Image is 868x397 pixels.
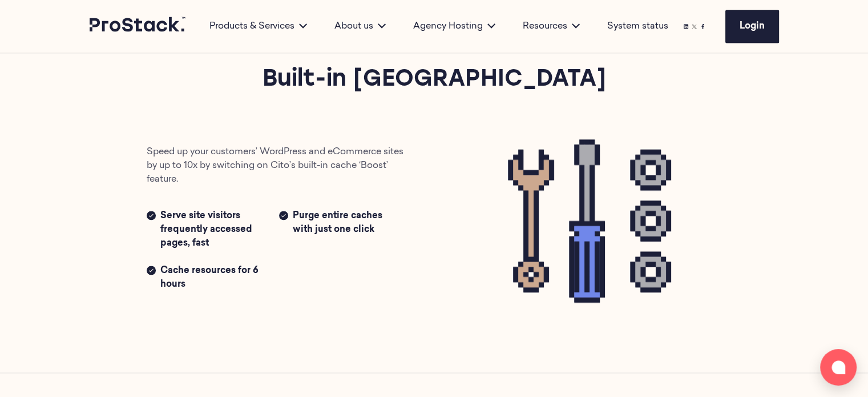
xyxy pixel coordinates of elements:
div: Resources [509,19,594,33]
p: Speed up your customers’ WordPress and eCommerce sites by up to 10x by switching on Cito’s built-... [147,145,411,186]
div: Products & Services [196,19,321,33]
span: Login [740,22,765,31]
a: System status [607,19,668,33]
span: Purge entire caches with just one click [293,209,398,250]
span: Cache resources for 6 hours [160,264,265,291]
a: Login [725,10,779,43]
button: Open chat window [820,349,857,386]
span: Serve site visitors frequently accessed pages, fast [160,209,265,250]
a: Prostack logo [90,17,187,36]
h2: Built-in [GEOGRAPHIC_DATA] [186,64,683,96]
div: About us [321,19,399,33]
div: Agency Hosting [399,19,509,33]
